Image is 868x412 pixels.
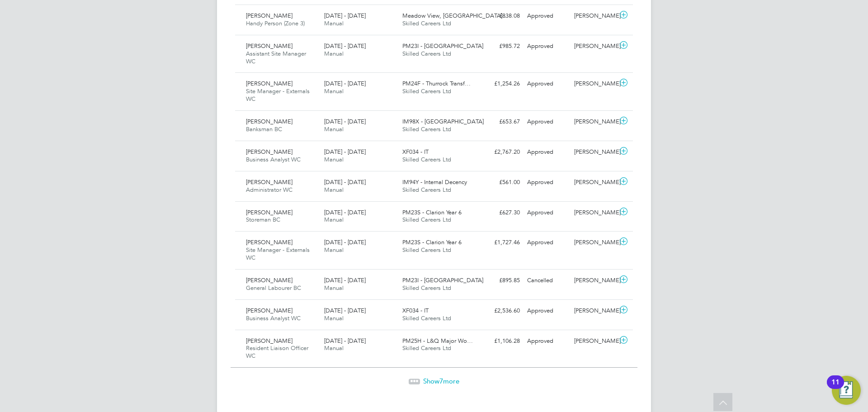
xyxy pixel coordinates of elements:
[246,216,280,223] span: Storeman BC
[524,145,571,160] div: Approved
[324,178,366,186] span: [DATE] - [DATE]
[524,334,571,349] div: Approved
[324,246,344,254] span: Manual
[246,148,292,156] span: [PERSON_NAME]
[571,145,618,160] div: [PERSON_NAME]
[524,175,571,190] div: Approved
[476,145,524,160] div: £2,767.20
[476,114,524,129] div: £653.67
[524,235,571,250] div: Approved
[524,303,571,318] div: Approved
[324,42,366,50] span: [DATE] - [DATE]
[439,377,443,385] span: 7
[246,12,292,19] span: [PERSON_NAME]
[524,9,571,24] div: Approved
[524,76,571,91] div: Approved
[571,9,618,24] div: [PERSON_NAME]
[402,337,473,345] span: PM25H - L&Q Major Wo…
[571,76,618,91] div: [PERSON_NAME]
[831,382,840,394] div: 11
[246,125,282,133] span: Banksman BC
[832,376,861,405] button: Open Resource Center, 11 new notifications
[402,344,451,352] span: Skilled Careers Ltd
[402,186,451,194] span: Skilled Careers Ltd
[324,307,366,314] span: [DATE] - [DATE]
[246,80,292,87] span: [PERSON_NAME]
[476,205,524,220] div: £627.30
[402,148,429,156] span: XF034 - IT
[246,276,292,284] span: [PERSON_NAME]
[524,114,571,129] div: Approved
[246,42,292,50] span: [PERSON_NAME]
[402,178,467,186] span: IM94Y - Internal Decency
[246,284,301,292] span: General Labourer BC
[324,186,344,194] span: Manual
[246,344,308,360] span: Resident Liaison Officer WC
[402,246,451,254] span: Skilled Careers Ltd
[402,156,451,163] span: Skilled Careers Ltd
[324,19,344,27] span: Manual
[402,19,451,27] span: Skilled Careers Ltd
[324,87,344,95] span: Manual
[246,87,310,103] span: Site Manager - Externals WC
[402,12,508,19] span: Meadow View, [GEOGRAPHIC_DATA]…
[246,156,301,163] span: Business Analyst WC
[324,156,344,163] span: Manual
[324,238,366,246] span: [DATE] - [DATE]
[402,50,451,57] span: Skilled Careers Ltd
[402,87,451,95] span: Skilled Careers Ltd
[402,238,462,246] span: PM23S - Clarion Year 6
[402,216,451,223] span: Skilled Careers Ltd
[524,273,571,288] div: Cancelled
[423,377,459,385] span: Show more
[476,273,524,288] div: £895.85
[324,276,366,284] span: [DATE] - [DATE]
[402,314,451,322] span: Skilled Careers Ltd
[571,303,618,318] div: [PERSON_NAME]
[324,284,344,292] span: Manual
[476,175,524,190] div: £561.00
[324,208,366,216] span: [DATE] - [DATE]
[324,148,366,156] span: [DATE] - [DATE]
[402,276,483,284] span: PM23I - [GEOGRAPHIC_DATA]
[246,50,306,65] span: Assistant Site Manager WC
[324,125,344,133] span: Manual
[246,186,292,194] span: Administrator WC
[246,307,292,314] span: [PERSON_NAME]
[571,39,618,54] div: [PERSON_NAME]
[402,284,451,292] span: Skilled Careers Ltd
[476,235,524,250] div: £1,727.46
[524,39,571,54] div: Approved
[246,314,301,322] span: Business Analyst WC
[246,178,292,186] span: [PERSON_NAME]
[246,208,292,216] span: [PERSON_NAME]
[571,235,618,250] div: [PERSON_NAME]
[402,208,462,216] span: PM23S - Clarion Year 6
[571,114,618,129] div: [PERSON_NAME]
[324,118,366,125] span: [DATE] - [DATE]
[324,50,344,57] span: Manual
[402,80,471,87] span: PM24F - Thurrock Transf…
[246,246,310,261] span: Site Manager - Externals WC
[324,344,344,352] span: Manual
[571,334,618,349] div: [PERSON_NAME]
[571,205,618,220] div: [PERSON_NAME]
[402,307,429,314] span: XF034 - IT
[324,80,366,87] span: [DATE] - [DATE]
[246,118,292,125] span: [PERSON_NAME]
[571,273,618,288] div: [PERSON_NAME]
[402,125,451,133] span: Skilled Careers Ltd
[476,76,524,91] div: £1,254.26
[324,12,366,19] span: [DATE] - [DATE]
[246,238,292,246] span: [PERSON_NAME]
[324,314,344,322] span: Manual
[402,42,483,50] span: PM23I - [GEOGRAPHIC_DATA]
[476,9,524,24] div: £838.08
[476,303,524,318] div: £2,536.60
[324,337,366,345] span: [DATE] - [DATE]
[246,19,305,27] span: Handy Person (Zone 3)
[571,175,618,190] div: [PERSON_NAME]
[402,118,484,125] span: IM98X - [GEOGRAPHIC_DATA]
[476,39,524,54] div: £985.72
[246,337,292,345] span: [PERSON_NAME]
